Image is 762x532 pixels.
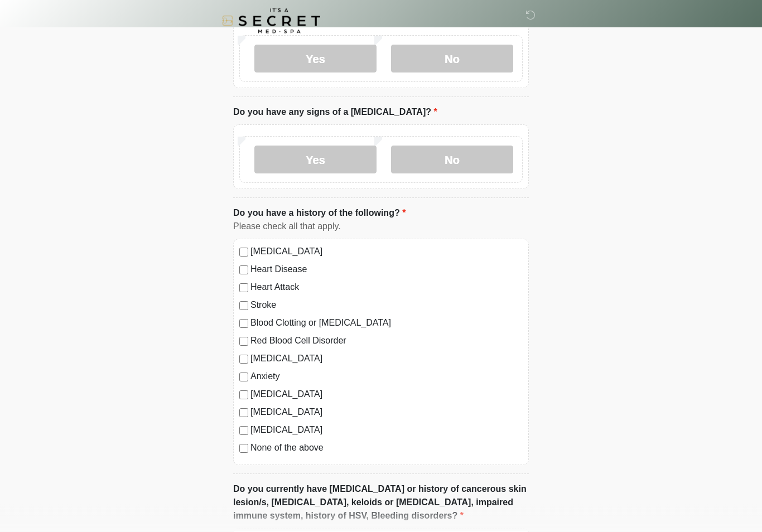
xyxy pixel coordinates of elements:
[250,442,523,455] label: None of the above
[250,388,523,402] label: [MEDICAL_DATA]
[233,220,529,234] div: Please check all that apply.
[239,409,248,418] input: [MEDICAL_DATA]
[250,245,523,259] label: [MEDICAL_DATA]
[239,248,248,257] input: [MEDICAL_DATA]
[250,317,523,330] label: Blood Clotting or [MEDICAL_DATA]
[250,424,523,437] label: [MEDICAL_DATA]
[239,337,248,346] input: Red Blood Cell Disorder
[250,263,523,277] label: Heart Disease
[391,146,513,174] label: No
[233,483,529,523] label: Do you currently have [MEDICAL_DATA] or history of cancerous skin lesion/s, [MEDICAL_DATA], keloi...
[239,284,248,293] input: Heart Attack
[254,45,377,73] label: Yes
[239,355,248,364] input: [MEDICAL_DATA]
[239,391,248,400] input: [MEDICAL_DATA]
[250,299,523,312] label: Stroke
[239,373,248,382] input: Anxiety
[239,320,248,328] input: Blood Clotting or [MEDICAL_DATA]
[222,8,320,33] img: It's A Secret Med Spa Logo
[250,370,523,384] label: Anxiety
[250,406,523,419] label: [MEDICAL_DATA]
[254,146,377,174] label: Yes
[239,302,248,311] input: Stroke
[250,281,523,294] label: Heart Attack
[250,335,523,348] label: Red Blood Cell Disorder
[239,427,248,436] input: [MEDICAL_DATA]
[239,266,248,275] input: Heart Disease
[233,207,406,220] label: Do you have a history of the following?
[239,444,248,453] input: None of the above
[250,352,523,366] label: [MEDICAL_DATA]
[233,106,437,119] label: Do you have any signs of a [MEDICAL_DATA]?
[391,45,513,73] label: No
